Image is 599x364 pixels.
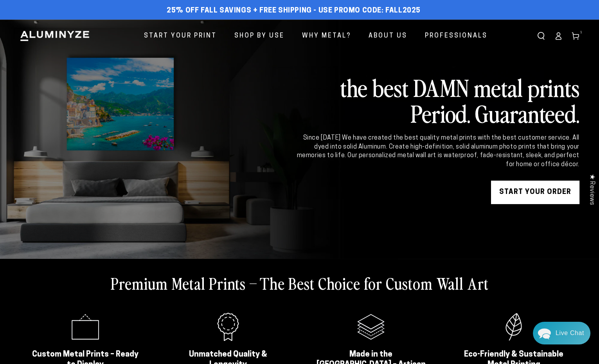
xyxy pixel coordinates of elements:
[584,168,599,211] div: Click to open Judge.me floating reviews tab
[425,30,487,42] span: Professionals
[302,30,351,42] span: Why Metal?
[295,74,579,126] h2: the best DAMN metal prints Period. Guaranteed.
[144,30,217,42] span: Start Your Print
[363,26,413,47] a: About Us
[20,30,90,42] img: Aluminyze
[167,7,421,15] span: 25% off FALL Savings + Free Shipping - Use Promo Code: FALL2025
[138,26,223,47] a: Start Your Print
[491,181,579,204] a: START YOUR Order
[533,322,590,344] div: Chat widget toggle
[228,26,290,47] a: Shop By Use
[580,30,583,35] span: 1
[369,30,407,42] span: About Us
[234,30,284,42] span: Shop By Use
[296,26,357,47] a: Why Metal?
[532,27,550,45] summary: Search our site
[295,134,579,169] div: Since [DATE] We have created the best quality metal prints with the best customer service. All dy...
[556,322,584,344] div: Contact Us Directly
[419,26,493,47] a: Professionals
[111,273,489,293] h2: Premium Metal Prints – The Best Choice for Custom Wall Art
